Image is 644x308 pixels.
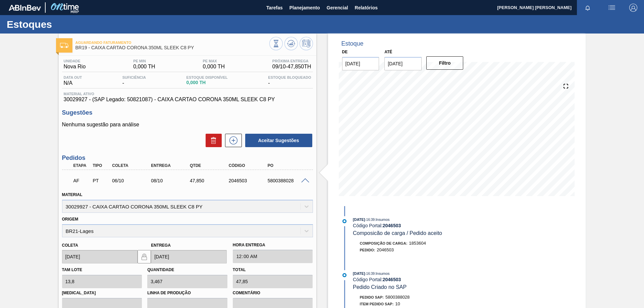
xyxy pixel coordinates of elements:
div: Pedido de Transferência [91,178,111,183]
label: De [342,50,348,54]
p: AF [73,178,90,183]
h3: Pedidos [62,155,313,162]
img: Logout [629,4,637,12]
label: [MEDICAL_DATA] [62,288,142,298]
div: Código Portal: [353,277,512,282]
div: - [121,75,148,86]
span: : Insumos [375,271,390,275]
span: : Insumos [375,218,390,222]
input: dd/mm/yyyy [62,250,138,263]
h3: Sugestões [62,109,313,116]
img: Ícone [60,43,68,48]
strong: 2046503 [383,277,401,282]
span: 2046503 [377,247,394,252]
button: Programar Estoque [300,37,313,50]
span: [DATE] [353,218,365,222]
span: 0,000 TH [186,80,228,85]
span: Relatórios [355,4,378,12]
div: Estoque [341,40,364,47]
div: Tipo [91,163,111,168]
label: Total [233,267,246,272]
img: userActions [608,4,616,12]
div: Nova sugestão [222,134,242,147]
span: - 16:39 [365,218,375,222]
div: N/A [62,75,84,86]
button: Atualizar Gráfico [284,37,298,50]
label: Até [384,50,392,54]
label: Tam lote [62,267,82,272]
span: [DATE] [353,271,365,275]
span: PE MIN [133,59,155,63]
span: - 16:39 [365,272,375,275]
div: 08/10/2025 [149,178,193,183]
div: Qtde [188,163,232,168]
span: 10 [395,301,400,306]
span: Pedido : [360,248,375,252]
div: 06/10/2025 [110,178,154,183]
span: 0,000 TH [133,64,155,70]
span: Planejamento [289,4,320,12]
div: Aceitar Sugestões [242,133,313,148]
div: Excluir Sugestões [202,134,222,147]
button: Filtro [426,56,464,70]
label: Quantidade [147,267,174,272]
label: Coleta [62,243,78,248]
span: BR19 - CAIXA CARTAO CORONA 350ML SLEEK C8 PY [75,45,269,50]
input: dd/mm/yyyy [384,57,422,70]
span: Estoque Disponível [186,75,228,79]
span: Composicão de carga / Pedido aceito [353,230,442,236]
img: atual [342,219,346,223]
h1: Estoques [7,20,126,28]
span: Pedido Criado no SAP [353,284,407,290]
div: 47,850 [188,178,232,183]
input: dd/mm/yyyy [342,57,379,70]
div: Código [227,163,271,168]
span: 30029927 - (SAP Legado: 50821087) - CAIXA CARTAO CORONA 350ML SLEEK C8 PY [64,97,311,103]
label: Linha de Produção [147,288,227,298]
div: Entrega [149,163,193,168]
div: - [266,75,313,86]
button: locked [138,250,151,263]
span: Data out [64,75,82,79]
p: Nenhuma sugestão para análise [62,122,313,128]
label: Material [62,192,83,197]
span: Unidade [64,59,86,63]
img: atual [342,273,346,277]
label: Origem [62,217,78,222]
button: Visão Geral dos Estoques [269,37,283,50]
span: Item pedido SAP: [360,302,394,306]
div: Aguardando Faturamento [72,173,92,188]
div: 5800388028 [266,178,310,183]
div: Código Portal: [353,223,512,228]
span: Material ativo [64,92,311,96]
label: Hora Entrega [233,240,313,250]
span: Gerencial [327,4,348,12]
span: Suficiência [122,75,146,79]
label: Entrega [151,243,171,248]
span: Estoque Bloqueado [268,75,311,79]
span: 1853604 [409,241,426,246]
strong: 2046503 [383,223,401,228]
input: dd/mm/yyyy [151,250,227,263]
span: 5800388028 [385,295,410,300]
img: TNhmsLtSVTkK8tSr43FrP2fwEKptu5GPRR3wAAAABJRU5ErkJggg== [9,5,41,11]
button: Aceitar Sugestões [245,134,312,147]
span: Nova Rio [64,64,86,70]
div: Etapa [72,163,92,168]
span: Composição de Carga : [360,241,408,245]
span: Aguardando Faturamento [75,41,269,45]
div: PO [266,163,310,168]
span: Pedido SAP: [360,295,384,299]
div: Coleta [110,163,154,168]
span: Tarefas [266,4,283,12]
button: Notificações [577,3,598,12]
img: locked [140,253,148,261]
span: Próxima Entrega [272,59,311,63]
div: 2046503 [227,178,271,183]
span: 0,000 TH [203,64,225,70]
label: Comentário [233,288,313,298]
span: PE MAX [203,59,225,63]
span: 09/10 - 47,850 TH [272,64,311,70]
